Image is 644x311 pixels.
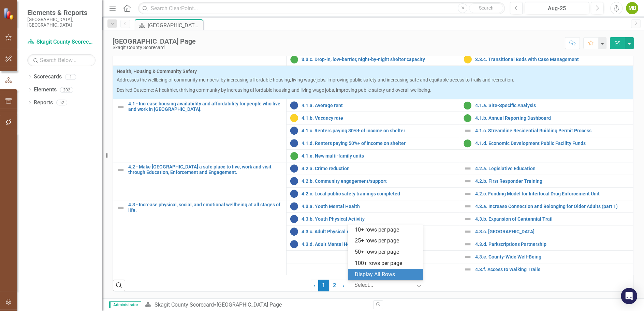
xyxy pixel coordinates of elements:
p: Addresses the wellbeing of community members, by increasing affordable housing, living wage jobs,... [117,76,630,83]
span: Health, Housing & Community Safety [117,68,630,75]
a: 4.3.f. Access to Walking Trails [475,267,630,272]
a: 3.3.c. Drop-in, low-barrier, night-by-night shelter capacity [302,57,456,62]
span: 1 [318,280,329,291]
a: 4.1.e. New multi-family units [302,153,456,159]
img: Not Defined [464,127,472,135]
a: 2 [329,280,340,291]
td: Double-Click to Edit Right Click for Context Menu [460,112,633,124]
a: 4.1.c. Streamline Residential Building Permit Process [475,128,630,133]
td: Double-Click to Edit Right Click for Context Menu [460,238,633,251]
img: Not Defined [464,190,472,198]
img: No Information [290,127,298,135]
a: Scorecards [34,73,62,81]
span: ‹ [314,282,316,288]
a: Elements [34,86,57,94]
td: Double-Click to Edit Right Click for Context Menu [287,162,460,175]
td: Double-Click to Edit Right Click for Context Menu [287,238,460,251]
img: No Information [290,101,298,109]
a: Skagit County Scorecard [154,301,214,308]
div: 25+ rows per page [355,237,419,245]
a: 4.1.b. Vacancy rate [302,116,456,121]
a: 4.3.c. Adult Physical Activity [302,229,456,234]
div: Open Intercom Messenger [621,288,637,304]
div: 1 [65,74,76,80]
img: Not Defined [464,265,472,273]
a: 4.3.d. Adult Mental Health [302,242,456,247]
span: Elements & Reports [27,9,96,17]
img: No Information [290,240,298,248]
td: Double-Click to Edit Right Click for Context Menu [460,188,633,200]
img: Not Defined [117,103,125,111]
a: 4.3.d. Parkscriptions Partnership [475,242,630,247]
img: No Information [290,139,298,147]
img: Not Defined [464,177,472,185]
td: Double-Click to Edit Right Click for Context Menu [460,263,633,276]
img: Not Defined [464,202,472,210]
small: [GEOGRAPHIC_DATA], [GEOGRAPHIC_DATA] [27,17,96,28]
div: 52 [56,100,67,106]
td: Double-Click to Edit Right Click for Context Menu [460,200,633,213]
img: Caution [464,55,472,63]
div: 100+ rows per page [355,260,419,267]
span: Search [479,5,494,11]
td: Double-Click to Edit Right Click for Context Menu [460,99,633,112]
a: Reports [34,99,53,107]
a: 4.3.e. County-Wide Well-Being [475,254,630,260]
input: Search ClearPoint... [138,2,505,14]
td: Double-Click to Edit [113,66,633,99]
td: Double-Click to Edit Right Click for Context Menu [460,53,633,66]
span: › [343,282,345,288]
img: On Target [464,101,472,109]
img: Not Defined [464,240,472,248]
td: Double-Click to Edit Right Click for Context Menu [287,150,460,162]
img: Not Defined [117,204,125,212]
td: Double-Click to Edit Right Click for Context Menu [460,175,633,188]
a: 4.1.b. Annual Reporting Dashboard [475,116,630,121]
div: Aug-25 [527,4,587,13]
td: Double-Click to Edit Right Click for Context Menu [287,213,460,225]
a: 4.3.c. [GEOGRAPHIC_DATA] [475,229,630,234]
td: Double-Click to Edit Right Click for Context Menu [287,188,460,200]
div: [GEOGRAPHIC_DATA] Page [216,301,281,308]
a: 3.3.c. Transitional Beds with Case Management [475,57,630,62]
img: On Target [464,114,472,122]
p: Desired Outcome: A healthier, thriving community by increasing affordable housing and living wage... [117,87,630,93]
img: On Target [290,152,298,160]
a: 4.1 - Increase housing availability and affordability for people who live and work in [GEOGRAPHIC... [128,101,283,112]
td: Double-Click to Edit Right Click for Context Menu [113,162,287,200]
td: Double-Click to Edit Right Click for Context Menu [460,225,633,238]
img: No Information [290,164,298,173]
img: No Information [290,227,298,236]
a: 4.2.b. Community engagement/support [302,179,456,184]
img: No Information [290,190,298,198]
div: 10+ rows per page [355,226,419,234]
img: ClearPoint Strategy [3,8,15,20]
td: Double-Click to Edit Right Click for Context Menu [460,162,633,175]
a: 4.2 - Make [GEOGRAPHIC_DATA] a safe place to live, work and visit through Education, Enforcement ... [128,164,283,175]
div: [GEOGRAPHIC_DATA] Page [113,38,196,45]
img: Caution [290,114,298,122]
button: Search [469,3,503,13]
img: No Information [290,202,298,210]
img: On Target [290,55,298,63]
a: 4.3.a. Increase Connection and Belonging for Older Adults (part 1) [475,204,630,209]
a: 4.1.d. Economic Development Public Facility Funds [475,141,630,146]
div: 50+ rows per page [355,248,419,256]
a: 4.2.b. First Responder Training [475,179,630,184]
img: No Information [290,177,298,185]
td: Double-Click to Edit Right Click for Context Menu [287,175,460,188]
img: No Information [290,215,298,223]
td: Double-Click to Edit Right Click for Context Menu [113,200,287,276]
a: Skagit County Scorecard [27,38,96,46]
img: Not Defined [464,253,472,261]
button: MB [626,2,638,14]
td: Double-Click to Edit Right Click for Context Menu [287,53,460,66]
div: [GEOGRAPHIC_DATA] Page [148,21,201,30]
img: Not Defined [464,215,472,223]
a: 4.1.d. Renters paying 50%+ of income on shelter [302,141,456,146]
td: Double-Click to Edit Right Click for Context Menu [287,112,460,124]
a: 4.3.b. Expansion of Centennial Trail [475,217,630,222]
div: 202 [60,87,73,93]
td: Double-Click to Edit Right Click for Context Menu [113,99,287,162]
